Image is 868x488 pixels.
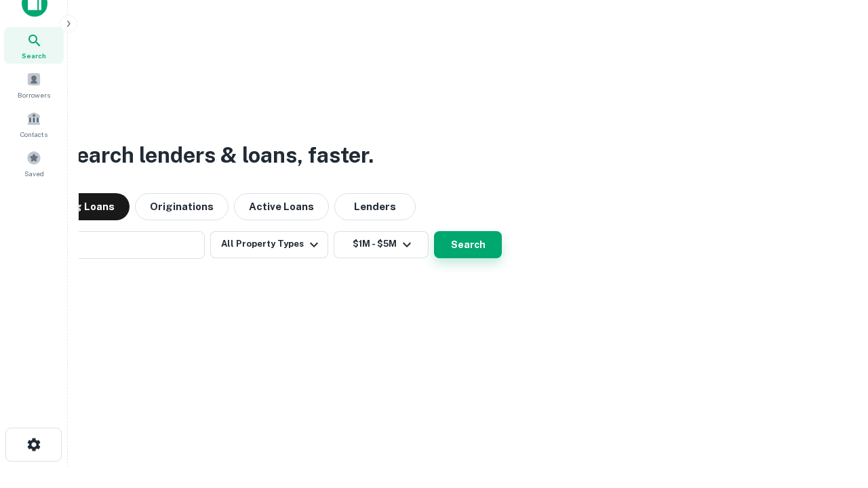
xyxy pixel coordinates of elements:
[62,139,374,171] h3: Search lenders & loans, faster.
[210,231,328,258] button: All Property Types
[24,168,44,179] span: Saved
[4,27,64,64] a: Search
[334,193,416,220] button: Lenders
[18,89,50,100] span: Borrowers
[4,106,64,142] a: Contacts
[800,336,868,401] iframe: Chat Widget
[4,145,64,182] a: Saved
[135,193,229,220] button: Originations
[20,129,47,140] span: Contacts
[434,231,502,258] button: Search
[4,66,64,103] a: Borrowers
[334,231,429,258] button: $1M - $5M
[234,193,329,220] button: Active Loans
[22,50,46,61] span: Search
